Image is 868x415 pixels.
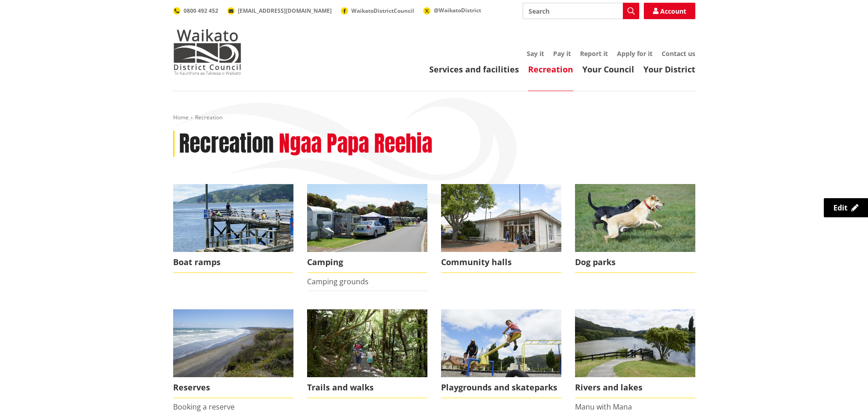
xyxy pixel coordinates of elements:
[434,6,481,14] span: @WaikatoDistrict
[575,184,695,273] a: Find your local dog park Dog parks
[173,184,293,252] img: Port Waikato boat ramp
[238,7,332,15] span: [EMAIL_ADDRESS][DOMAIN_NAME]
[279,131,432,157] h2: Ngaa Papa Reehia
[173,7,218,15] a: 0800 492 452
[307,377,427,398] span: Trails and walks
[617,49,652,58] a: Apply for it
[179,131,274,157] h1: Recreation
[341,7,414,15] a: WaikatoDistrictCouncil
[173,309,293,377] img: Port Waikato coastal reserve
[441,309,561,398] a: A family enjoying a playground in Ngaruawahia Playgrounds and skateparks
[307,277,369,287] a: Camping grounds
[441,184,561,252] img: Ngaruawahia Memorial Hall
[662,49,695,58] a: Contact us
[833,203,847,213] span: Edit
[173,29,241,75] img: Waikato District Council - Te Kaunihera aa Takiwaa o Waikato
[173,184,293,273] a: Port Waikato council maintained boat ramp Boat ramps
[195,113,222,121] span: Recreation
[184,7,218,15] span: 0800 492 452
[307,309,427,398] a: Bridal Veil Falls scenic walk is located near Raglan in the Waikato Trails and walks
[173,114,695,122] nav: breadcrumb
[307,309,427,377] img: Bridal Veil Falls
[575,377,695,398] span: Rivers and lakes
[227,7,332,15] a: [EMAIL_ADDRESS][DOMAIN_NAME]
[173,252,293,273] span: Boat ramps
[575,402,632,412] a: Manu with Mana
[582,64,634,75] a: Your Council
[523,3,639,19] input: Search input
[423,6,481,14] a: @WaikatoDistrict
[575,309,695,377] img: Waikato River, Ngaruawahia
[644,3,695,19] a: Account
[307,184,427,273] a: camping-ground-v2 Camping
[441,184,561,273] a: Ngaruawahia Memorial Hall Community halls
[553,49,571,58] a: Pay it
[580,49,608,58] a: Report it
[441,377,561,398] span: Playgrounds and skateparks
[441,252,561,273] span: Community halls
[307,184,427,252] img: camping-ground-v2
[441,309,561,377] img: Playground in Ngaruawahia
[351,7,414,15] span: WaikatoDistrictCouncil
[527,49,544,58] a: Say it
[173,377,293,398] span: Reserves
[643,64,695,75] a: Your District
[575,252,695,273] span: Dog parks
[173,309,293,398] a: Port Waikato coastal reserve Reserves
[528,64,573,75] a: Recreation
[173,113,189,121] a: Home
[824,198,868,217] a: Edit
[173,402,235,412] a: Booking a reserve
[307,252,427,273] span: Camping
[575,184,695,252] img: Find your local dog park
[429,64,519,75] a: Services and facilities
[575,309,695,398] a: The Waikato River flowing through Ngaruawahia Rivers and lakes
